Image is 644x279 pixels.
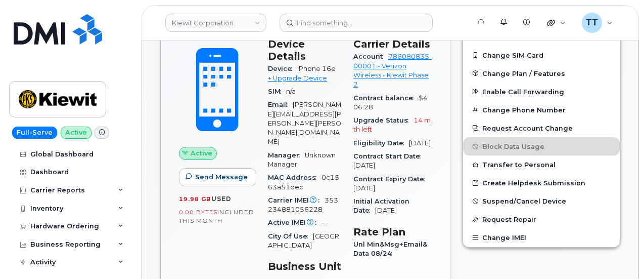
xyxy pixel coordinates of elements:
[375,207,397,214] span: [DATE]
[600,235,636,271] iframe: Messenger Launcher
[195,172,248,182] span: Send Message
[482,197,566,205] span: Suspend/Cancel Device
[353,197,409,214] span: Initial Activation Date
[297,65,336,72] span: iPhone 16e
[321,219,328,226] span: —
[353,241,427,257] span: Unl Min&Msg+Email&Data 08/24
[268,101,293,108] span: Email
[268,101,341,145] span: [PERSON_NAME][EMAIL_ADDRESS][PERSON_NAME][PERSON_NAME][DOMAIN_NAME]
[268,38,341,62] h3: Device Details
[463,64,620,83] button: Change Plan / Features
[540,13,573,33] div: Quicklinks
[286,88,296,95] span: n/a
[353,53,388,60] span: Account
[463,192,620,210] button: Suspend/Cancel Device
[353,38,432,50] h3: Carrier Details
[268,151,336,168] span: Unknown Manager
[463,119,620,137] button: Request Account Change
[575,13,620,33] div: Travis Tedesco
[179,209,217,216] span: 0.00 Bytes
[268,174,339,190] span: 0c1563a51dec
[268,232,339,249] span: [GEOGRAPHIC_DATA]
[179,195,211,203] span: 19.98 GB
[463,155,620,174] button: Transfer to Personal
[463,83,620,101] button: Enable Call Forwarding
[353,226,432,238] h3: Rate Plan
[353,175,430,183] span: Contract Expiry Date
[268,74,327,82] a: + Upgrade Device
[353,152,426,160] span: Contract Start Date
[482,69,565,77] span: Change Plan / Features
[268,174,321,181] span: MAC Address
[268,88,286,95] span: SIM
[353,116,413,124] span: Upgrade Status
[191,148,212,158] span: Active
[268,65,297,72] span: Device
[211,195,232,203] span: used
[463,174,620,192] a: Create Helpdesk Submission
[179,168,256,186] button: Send Message
[353,94,419,102] span: Contract balance
[353,162,375,169] span: [DATE]
[463,228,620,247] button: Change IMEI
[353,53,432,88] a: 786080835-00001 - Verizon Wireless - Kiewit Phase 2
[268,151,305,159] span: Manager
[482,88,564,95] span: Enable Call Forwarding
[268,260,341,272] h3: Business Unit
[268,196,325,204] span: Carrier IMEI
[463,46,620,64] button: Change SIM Card
[409,139,431,147] span: [DATE]
[586,17,598,29] span: TT
[463,137,620,155] button: Block Data Usage
[463,101,620,119] button: Change Phone Number
[165,14,266,32] a: Kiewit Corporation
[268,219,321,226] span: Active IMEI
[280,14,433,32] input: Find something...
[353,94,428,111] span: $406.28
[353,139,409,147] span: Eligibility Date
[353,184,375,192] span: [DATE]
[268,232,313,240] span: City Of Use
[463,210,620,228] button: Request Repair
